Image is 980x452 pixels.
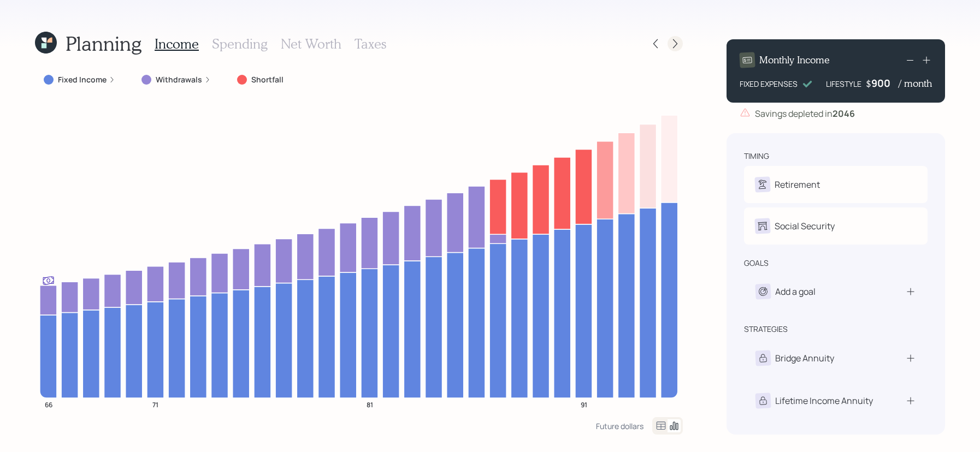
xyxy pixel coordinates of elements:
[152,400,158,409] tspan: 71
[367,400,373,409] tspan: 81
[281,36,341,52] h3: Net Worth
[755,107,855,120] div: Savings depleted in
[833,108,855,120] b: 2046
[156,74,202,85] label: Withdrawals
[581,400,587,409] tspan: 91
[66,32,141,55] h1: Planning
[775,352,834,365] div: Bridge Annuity
[759,54,830,66] h4: Monthly Income
[871,76,899,90] div: 900
[740,78,798,90] div: FIXED EXPENSES
[355,36,386,52] h3: Taxes
[826,78,861,90] div: LIFESTYLE
[744,151,769,162] div: timing
[744,258,769,269] div: goals
[596,421,644,431] div: Future dollars
[775,285,816,298] div: Add a goal
[899,78,932,90] h4: / month
[212,36,268,52] h3: Spending
[775,394,873,407] div: Lifetime Income Annuity
[251,74,284,85] label: Shortfall
[775,178,820,191] div: Retirement
[744,324,788,335] div: strategies
[155,36,199,52] h3: Income
[775,219,835,233] div: Social Security
[58,74,107,85] label: Fixed Income
[45,400,52,409] tspan: 66
[866,78,871,90] h4: $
